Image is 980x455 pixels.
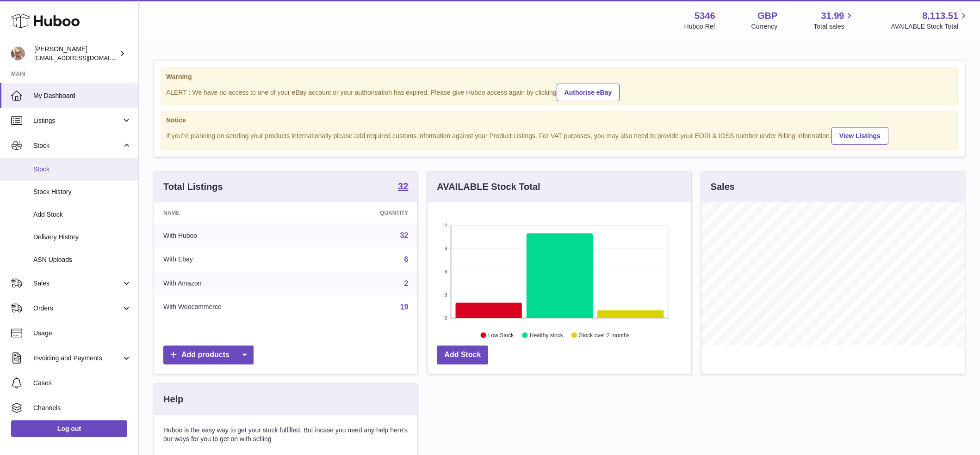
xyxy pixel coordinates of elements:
a: Log out [11,420,127,437]
span: Stock [33,141,122,150]
text: 3 [445,292,447,297]
a: 32 [398,182,408,193]
span: My Dashboard [33,91,131,100]
span: Listings [33,116,122,125]
span: Usage [33,329,131,338]
a: Add Stock [437,346,488,364]
span: 8,113.51 [922,10,958,22]
td: With Woocommerce [154,295,317,319]
text: 6 [445,269,447,274]
strong: GBP [757,10,777,22]
span: Stock History [33,188,131,196]
img: support@radoneltd.co.uk [11,47,25,61]
div: Huboo Ref [684,22,715,31]
a: 6 [404,255,408,263]
span: Orders [33,304,122,313]
span: 31.99 [821,10,844,22]
strong: 32 [398,182,408,191]
strong: Notice [166,116,953,125]
a: Add products [163,346,254,364]
a: 2 [404,279,408,287]
text: 0 [445,315,447,321]
span: Channels [33,404,131,413]
div: Currency [751,22,778,31]
div: ALERT : We have no access to one of your eBay account or your authorisation has expired. Please g... [166,82,953,101]
td: With Ebay [154,248,317,272]
h3: Sales [711,181,735,193]
text: Healthy stock [530,332,564,339]
a: 32 [400,231,409,239]
h3: Help [163,393,183,406]
span: AVAILABLE Stock Total [891,22,969,31]
span: Sales [33,279,122,288]
strong: Warning [166,73,953,81]
span: Delivery History [33,233,131,242]
span: Total sales [813,22,855,31]
span: Cases [33,379,131,388]
div: If you're planning on sending your products internationally please add required customs informati... [166,126,953,145]
text: Low Stock [488,332,514,339]
a: Authorise eBay [557,84,620,101]
a: 19 [400,303,409,311]
a: View Listings [831,127,888,145]
td: With Amazon [154,272,317,296]
th: Name [154,202,317,224]
a: 8,113.51 AVAILABLE Stock Total [891,10,969,31]
span: Invoicing and Payments [33,354,122,363]
span: Add Stock [33,210,131,219]
text: Stock over 2 months [579,332,630,339]
th: Quantity [317,202,417,224]
h3: AVAILABLE Stock Total [437,181,540,193]
text: 12 [442,223,447,228]
span: ASN Uploads [33,255,131,264]
a: 31.99 Total sales [813,10,855,31]
span: [EMAIL_ADDRESS][DOMAIN_NAME] [34,54,136,61]
div: [PERSON_NAME] [34,45,118,62]
span: Stock [33,165,131,174]
text: 9 [445,246,447,251]
p: Huboo is the easy way to get your stock fulfilled. But incase you need any help here's our ways f... [163,426,408,443]
strong: 5346 [695,10,715,22]
td: With Huboo [154,224,317,248]
h3: Total Listings [163,181,223,193]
